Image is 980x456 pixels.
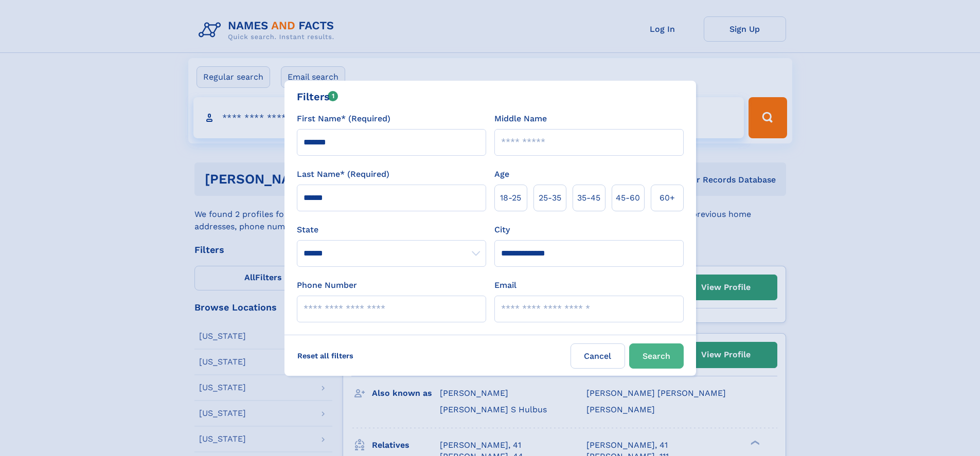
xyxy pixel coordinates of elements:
[494,168,509,180] label: Age
[297,279,357,291] label: Phone Number
[616,192,640,204] span: 45‑60
[660,192,675,204] span: 60+
[297,224,486,236] label: State
[297,168,389,180] label: Last Name* (Required)
[577,192,600,204] span: 35‑45
[297,89,338,104] div: Filters
[571,343,625,369] label: Cancel
[500,192,521,204] span: 18‑25
[539,192,561,204] span: 25‑35
[291,343,360,368] label: Reset all filters
[297,113,390,125] label: First Name* (Required)
[494,279,516,291] label: Email
[494,113,547,125] label: Middle Name
[629,343,684,369] button: Search
[494,224,510,236] label: City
